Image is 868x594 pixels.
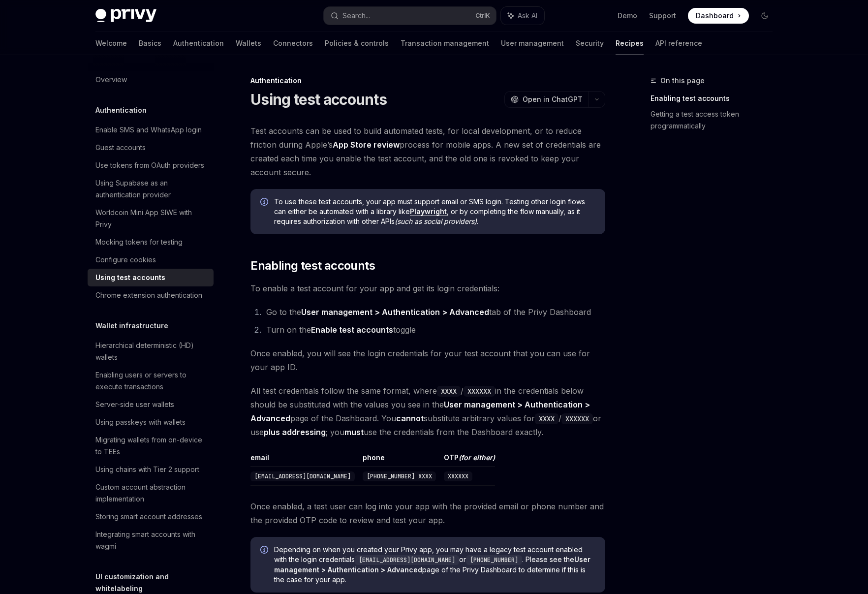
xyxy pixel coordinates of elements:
div: Search... [342,10,370,22]
code: [EMAIL_ADDRESS][DOMAIN_NAME] [250,471,355,481]
button: Open in ChatGPT [504,91,589,108]
code: [EMAIL_ADDRESS][DOMAIN_NAME] [355,555,459,565]
div: Chrome extension authentication [95,289,202,301]
code: [PHONE_NUMBER] XXXX [363,471,436,481]
svg: Info [260,198,270,208]
a: Authentication [173,31,224,55]
a: Custom account abstraction implementation [88,478,214,508]
a: User management [501,31,564,55]
a: Demo [618,11,637,21]
a: Configure cookies [88,251,214,269]
a: Using test accounts [88,269,214,286]
span: To use these test accounts, your app must support email or SMS login. Testing other login flows c... [274,197,595,226]
h5: Authentication [95,104,147,116]
a: Welcome [95,31,127,55]
span: Open in ChatGPT [523,94,583,104]
div: Integrating smart accounts with wagmi [95,529,208,552]
a: Using chains with Tier 2 support [88,461,214,478]
em: (such as social providers) [395,217,477,225]
button: Ask AI [501,7,544,25]
div: Overview [95,74,127,86]
a: Chrome extension authentication [88,286,214,304]
div: Migrating wallets from on-device to TEEs [95,434,208,458]
div: Authentication [250,76,605,86]
div: Enabling users or servers to execute transactions [95,369,208,393]
code: XXXXXX [561,413,593,424]
a: Connectors [273,31,313,55]
div: Enable SMS and WhatsApp login [95,124,202,136]
button: Toggle dark mode [757,8,773,24]
a: Policies & controls [325,31,389,55]
div: Custom account abstraction implementation [95,481,208,505]
a: Security [576,31,604,55]
em: (for either) [459,453,495,462]
strong: cannot [396,413,424,423]
span: Ctrl K [475,12,490,20]
span: Dashboard [696,11,734,21]
div: Using passkeys with wallets [95,416,186,428]
a: Overview [88,71,214,89]
strong: User management > Authentication > Advanced [301,307,489,317]
span: Test accounts can be used to build automated tests, for local development, or to reduce friction ... [250,124,605,179]
li: Go to the tab of the Privy Dashboard [263,305,605,319]
a: Recipes [616,31,644,55]
a: Hierarchical deterministic (HD) wallets [88,337,214,366]
a: Wallets [236,31,261,55]
span: Once enabled, you will see the login credentials for your test account that you can use for your ... [250,346,605,374]
a: Basics [139,31,161,55]
a: API reference [655,31,702,55]
div: Hierarchical deterministic (HD) wallets [95,340,208,363]
button: Search...CtrlK [324,7,496,25]
div: Using test accounts [95,272,165,283]
a: Enable SMS and WhatsApp login [88,121,214,139]
a: Migrating wallets from on-device to TEEs [88,431,214,461]
span: Enabling test accounts [250,258,375,274]
a: Using Supabase as an authentication provider [88,174,214,204]
a: App Store review [333,140,400,150]
a: Mocking tokens for testing [88,233,214,251]
a: plus addressing [264,427,326,438]
strong: Enable test accounts [311,325,393,335]
a: Integrating smart accounts with wagmi [88,526,214,555]
a: Playwright [410,207,447,216]
h1: Using test accounts [250,91,387,108]
li: Turn on the toggle [263,323,605,337]
a: Enabling test accounts [651,91,780,106]
code: XXXXXX [464,386,495,397]
div: Server-side user wallets [95,399,174,410]
h5: Wallet infrastructure [95,320,168,332]
div: Use tokens from OAuth providers [95,159,204,171]
div: Worldcoin Mini App SIWE with Privy [95,207,208,230]
div: Using chains with Tier 2 support [95,464,199,475]
a: Support [649,11,676,21]
a: Enabling users or servers to execute transactions [88,366,214,396]
code: XXXXXX [444,471,472,481]
span: On this page [660,75,705,87]
span: Once enabled, a test user can log into your app with the provided email or phone number and the p... [250,500,605,527]
a: Transaction management [401,31,489,55]
a: Dashboard [688,8,749,24]
div: Configure cookies [95,254,156,266]
a: Worldcoin Mini App SIWE with Privy [88,204,214,233]
a: Server-side user wallets [88,396,214,413]
div: Storing smart account addresses [95,511,202,523]
th: email [250,453,359,467]
a: Guest accounts [88,139,214,156]
span: All test credentials follow the same format, where / in the credentials below should be substitut... [250,384,605,439]
a: Using passkeys with wallets [88,413,214,431]
div: Mocking tokens for testing [95,236,183,248]
span: Depending on when you created your Privy app, you may have a legacy test account enabled with the... [274,545,595,585]
th: OTP [440,453,495,467]
span: Ask AI [518,11,537,21]
span: To enable a test account for your app and get its login credentials: [250,281,605,295]
img: dark logo [95,9,156,23]
code: XXXX [437,386,461,397]
code: XXXX [535,413,558,424]
a: Storing smart account addresses [88,508,214,526]
th: phone [359,453,440,467]
svg: Info [260,546,270,556]
div: Using Supabase as an authentication provider [95,177,208,201]
a: Use tokens from OAuth providers [88,156,214,174]
div: Guest accounts [95,142,146,154]
strong: must [344,427,364,437]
